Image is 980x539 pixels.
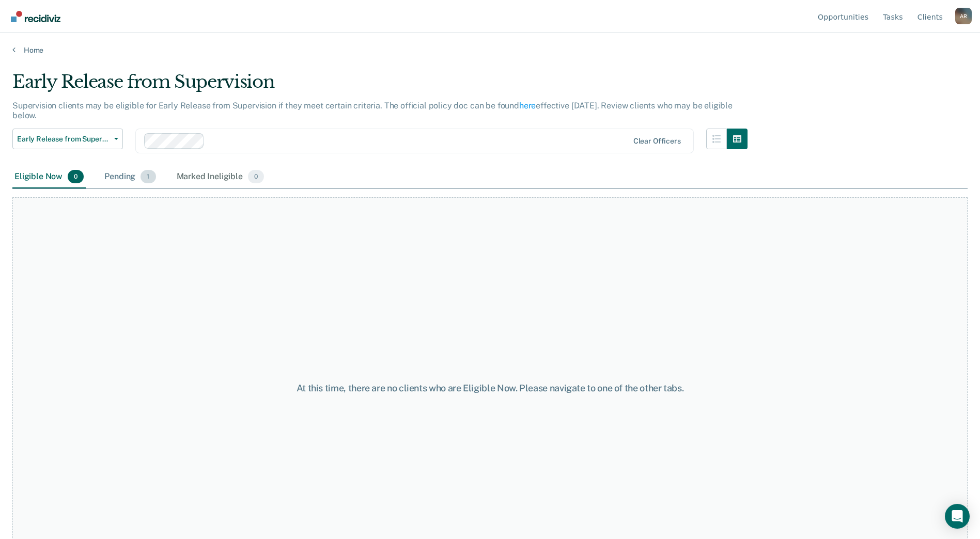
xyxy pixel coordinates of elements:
[248,170,264,183] span: 0
[12,166,86,188] div: Eligible Now0
[633,137,681,146] div: Clear officers
[12,71,748,101] div: Early Release from Supervision
[252,383,729,394] div: At this time, there are no clients who are Eligible Now. Please navigate to one of the other tabs.
[12,101,733,120] p: Supervision clients may be eligible for Early Release from Supervision if they meet certain crite...
[955,8,972,24] div: A R
[519,101,536,110] a: here
[102,166,158,188] div: Pending1
[68,170,84,183] span: 0
[12,129,123,149] button: Early Release from Supervision
[175,166,267,188] div: Marked Ineligible0
[141,170,155,183] span: 1
[12,45,968,55] a: Home
[955,8,972,24] button: Profile dropdown button
[17,135,110,144] span: Early Release from Supervision
[945,504,970,529] div: Open Intercom Messenger
[11,11,60,22] img: Recidiviz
